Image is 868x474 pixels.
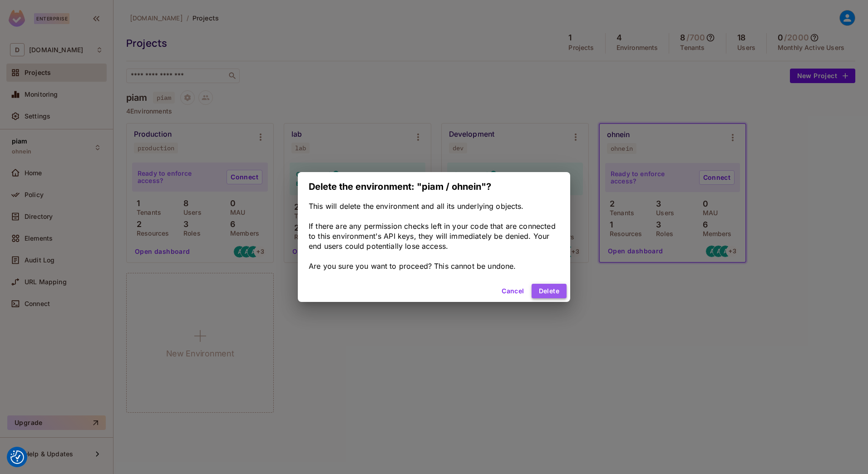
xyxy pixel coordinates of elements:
img: Revisit consent button [10,450,24,464]
button: Delete [532,284,567,298]
button: Cancel [498,284,528,298]
h2: Delete the environment: "piam / ohnein"? [298,172,570,201]
div: This will delete the environment and all its underlying objects. If there are any permission chec... [309,201,559,271]
button: Consent Preferences [10,450,24,464]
